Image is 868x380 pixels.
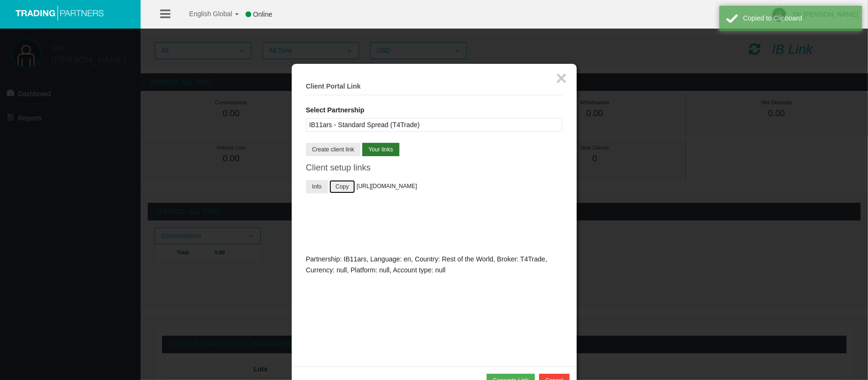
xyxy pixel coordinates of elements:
[329,180,355,193] button: Copy
[306,143,361,156] button: Create client link
[306,105,365,116] label: Select Partnership
[306,163,562,173] h4: Client setup links
[306,82,361,90] b: Client Portal Link
[306,180,328,193] button: Info
[253,10,272,18] span: Online
[362,143,399,156] button: Your links
[12,5,107,20] img: logo.svg
[743,13,855,24] div: Copied to Clipboard
[177,10,232,18] span: English Global
[357,183,417,190] span: [URL][DOMAIN_NAME]
[306,254,562,276] div: Partnership: IB11ars, Language: en, Country: Rest of the World, Broker: T4Trade, Currency: null, ...
[306,118,562,132] div: IB11ars - Standard Spread (T4Trade)
[556,69,567,88] button: ×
